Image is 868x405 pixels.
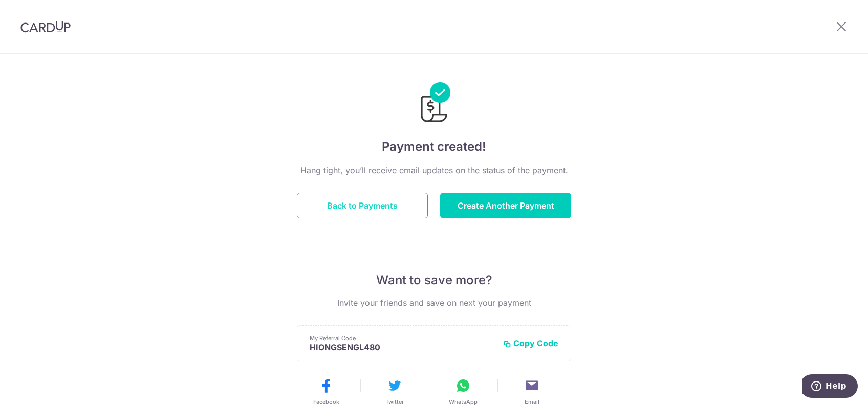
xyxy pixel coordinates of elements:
[297,272,571,288] p: Want to save more?
[418,82,450,125] img: Payments
[440,193,571,218] button: Create Another Payment
[20,20,71,33] img: CardUp
[297,297,571,309] p: Invite your friends and save on next your payment
[310,342,495,352] p: HIONGSENGL480
[310,334,495,342] p: My Referral Code
[802,374,858,400] iframe: Opens a widget where you can find more information
[503,338,558,348] button: Copy Code
[297,138,571,156] h4: Payment created!
[297,193,428,218] button: Back to Payments
[297,164,571,176] p: Hang tight, you’ll receive email updates on the status of the payment.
